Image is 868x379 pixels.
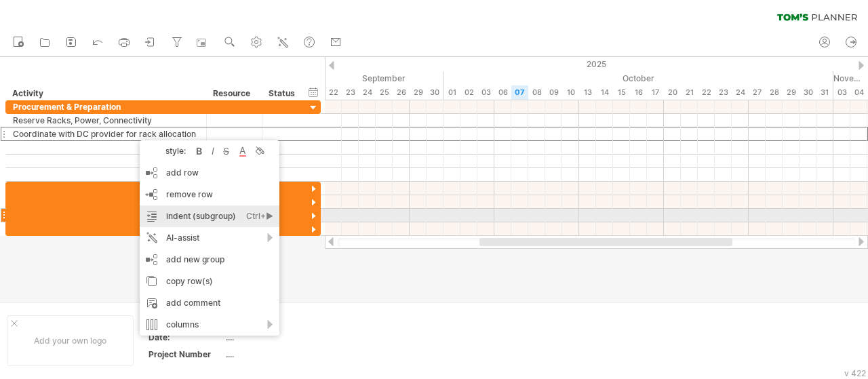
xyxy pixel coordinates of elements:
[7,315,134,366] div: Add your own logo
[140,271,279,292] div: copy row(s)
[613,85,630,100] div: Wednesday, 15 October 2025
[816,85,833,100] div: Friday, 31 October 2025
[342,85,359,100] div: Tuesday, 23 September 2025
[269,87,298,100] div: Status
[140,292,279,314] div: add comment
[833,85,850,100] div: Monday, 3 November 2025
[325,85,342,100] div: Monday, 22 September 2025
[166,189,213,199] span: remove row
[140,227,279,249] div: AI-assist
[213,87,254,100] div: Resource
[698,85,715,100] div: Wednesday, 22 October 2025
[246,205,273,227] div: Ctrl+►
[850,85,867,100] div: Tuesday, 4 November 2025
[140,249,279,271] div: add new group
[732,85,749,100] div: Friday, 24 October 2025
[715,85,732,100] div: Thursday, 23 October 2025
[494,85,511,100] div: Monday, 6 October 2025
[783,85,800,100] div: Wednesday, 29 October 2025
[443,85,460,100] div: Wednesday, 1 October 2025
[596,85,613,100] div: Tuesday, 14 October 2025
[443,71,833,85] div: October 2025
[427,85,443,100] div: Tuesday, 30 September 2025
[376,85,393,100] div: Thursday, 25 September 2025
[226,348,340,360] div: ....
[226,332,340,343] div: ....
[681,85,698,100] div: Tuesday, 21 October 2025
[13,100,199,113] div: Procurement & Preparation
[844,368,866,378] div: v 422
[766,85,783,100] div: Tuesday, 28 October 2025
[528,85,545,100] div: Wednesday, 8 October 2025
[562,85,579,100] div: Friday, 10 October 2025
[140,314,279,336] div: columns
[749,85,766,100] div: Monday, 27 October 2025
[410,85,427,100] div: Monday, 29 September 2025
[149,332,223,343] div: Date:
[647,85,664,100] div: Friday, 17 October 2025
[393,85,410,100] div: Friday, 26 September 2025
[12,87,199,100] div: Activity
[13,114,199,127] div: Reserve Racks, Power, Connectivity
[140,162,279,184] div: add row
[664,85,681,100] div: Monday, 20 October 2025
[359,85,376,100] div: Wednesday, 24 September 2025
[800,85,816,100] div: Thursday, 30 October 2025
[630,85,647,100] div: Thursday, 16 October 2025
[149,348,223,360] div: Project Number
[145,146,193,156] div: style:
[140,205,279,227] div: indent (subgroup)
[13,127,199,140] div: Coordinate with DC provider for rack allocation
[511,85,528,100] div: Tuesday, 7 October 2025
[460,85,477,100] div: Thursday, 2 October 2025
[477,85,494,100] div: Friday, 3 October 2025
[579,85,596,100] div: Monday, 13 October 2025
[545,85,562,100] div: Thursday, 9 October 2025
